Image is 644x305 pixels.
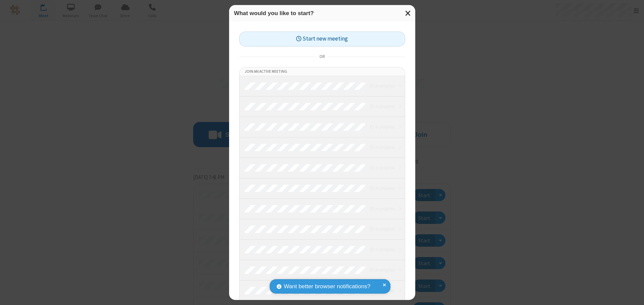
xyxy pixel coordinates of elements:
em: in progress [370,226,394,232]
em: in progress [370,267,394,273]
em: in progress [370,124,394,130]
em: in progress [370,205,394,212]
button: Start new meeting [239,32,405,47]
em: in progress [370,103,394,110]
h3: What would you like to start? [234,10,410,16]
span: Want better browser notifications? [284,282,370,291]
em: in progress [370,83,394,89]
span: or [317,52,327,61]
em: in progress [370,165,394,171]
em: in progress [370,185,394,191]
em: in progress [370,144,394,150]
li: Join an active meeting [239,67,405,76]
em: in progress [370,246,394,253]
button: Close modal [401,5,415,21]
